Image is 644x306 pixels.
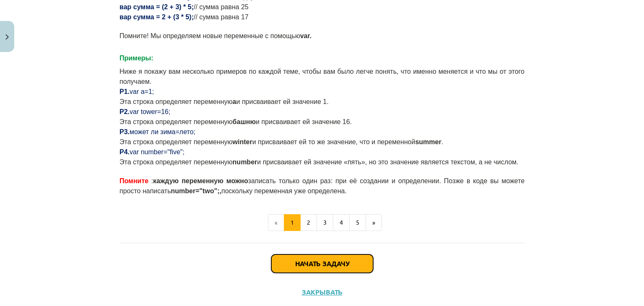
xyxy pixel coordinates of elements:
[171,187,222,194] font: number="two";,
[356,218,359,226] font: 5
[233,118,256,125] font: башню
[119,214,525,231] nav: Пример навигации по странице
[119,68,525,85] font: Ниже я покажу вам несколько примеров по каждой теме, чтобы вам было легче понять, что именно меня...
[153,177,248,184] font: каждую переменную можно
[119,98,233,105] font: Эта строка определяет переменную
[233,138,252,145] font: winter
[233,158,257,166] font: number
[119,177,148,184] font: Помните
[221,187,347,194] font: поскольку переменная уже определена.
[130,88,154,95] font: var a=1;
[119,128,130,135] font: P3.
[441,138,443,145] font: .
[130,108,170,115] font: var tower=16;
[300,32,312,39] font: var.
[415,138,441,145] font: summer
[317,214,333,231] button: 3
[119,3,194,10] font: вар сумма = (2 + 3) * 5;
[372,218,375,226] font: »
[333,214,350,231] button: 4
[300,214,317,231] button: 2
[5,34,9,40] img: icon-close-lesson-0947bae3869378f0d4975bcd49f059093ad1ed9edebbc8119c70593378902aed.svg
[130,148,184,156] font: var number="five";
[307,218,310,226] font: 2
[299,288,345,296] button: Закрывать
[119,177,525,194] font: записать только один раз: при её создании и определении. Позже в коде вы можете просто написать
[236,98,329,105] font: и присваивает ей значение 1.
[302,288,343,296] font: Закрывать
[233,98,236,105] font: a
[119,148,130,156] font: P4.
[119,158,233,166] font: Эта строка определяет переменную
[119,54,153,62] font: Примеры:
[130,128,195,135] font: может ли зима=лето;
[151,177,153,184] font: :
[119,118,233,125] font: Эта строка определяет переменную
[119,138,233,145] font: Эта строка определяет переменную
[271,254,373,273] button: Начать задачу
[119,32,300,39] font: Помните! Мы определяем новые переменные с помощью
[119,13,194,21] font: вар сумма = 2 + (3 * 5);
[119,88,130,95] font: P1.
[257,158,518,166] font: и присваивает ей значение «пять», но это значение является текстом, а не числом.
[256,118,352,125] font: и присваивает ей значение 16.
[340,218,343,226] font: 4
[119,108,130,115] font: P2.
[194,3,249,10] font: // сумма равна 25
[194,13,249,21] font: // сумма равна 17
[284,214,301,231] button: 1
[295,259,349,268] font: Начать задачу
[252,138,415,145] font: и присваивает ей то же значение, что и переменной
[291,218,294,226] font: 1
[323,218,327,226] font: 3
[366,214,382,231] button: »
[349,214,366,231] button: 5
